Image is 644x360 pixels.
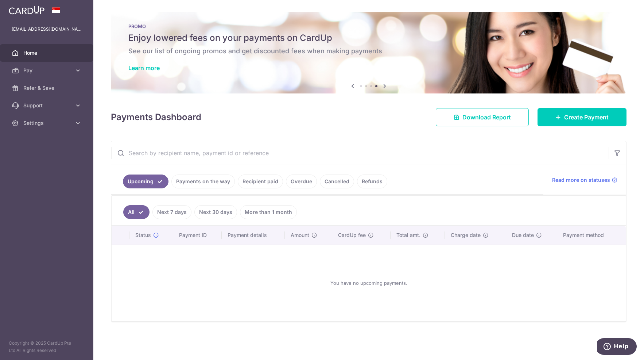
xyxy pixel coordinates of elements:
[291,231,309,239] span: Amount
[222,226,285,245] th: Payment details
[512,231,534,239] span: Due date
[123,205,150,219] a: All
[12,26,82,33] p: [EMAIL_ADDRESS][DOMAIN_NAME]
[462,113,511,122] span: Download Report
[320,175,354,188] a: Cancelled
[111,111,201,124] h4: Payments Dashboard
[286,175,317,188] a: Overdue
[357,175,387,188] a: Refunds
[240,205,297,219] a: More than 1 month
[194,205,237,219] a: Next 30 days
[597,338,637,356] iframe: Opens a widget where you can find more information
[120,251,617,315] div: You have no upcoming payments.
[451,231,481,239] span: Charge date
[538,108,626,126] a: Create Payment
[171,175,235,188] a: Payments on the way
[135,231,151,239] span: Status
[9,6,44,15] img: CardUp
[152,205,191,219] a: Next 7 days
[396,231,420,239] span: Total amt.
[128,32,609,44] h5: Enjoy lowered fees on your payments on CardUp
[557,226,626,245] th: Payment method
[338,231,366,239] span: CardUp fee
[23,102,71,109] span: Support
[128,64,160,72] a: Learn more
[23,49,71,57] span: Home
[23,67,71,74] span: Pay
[238,175,283,188] a: Recipient paid
[128,47,609,55] h6: See our list of ongoing promos and get discounted fees when making payments
[23,119,71,127] span: Settings
[552,176,617,184] a: Read more on statuses
[173,226,222,245] th: Payment ID
[111,141,609,165] input: Search by recipient name, payment id or reference
[552,176,610,184] span: Read more on statuses
[123,175,168,188] a: Upcoming
[436,108,529,126] a: Download Report
[564,113,609,122] span: Create Payment
[128,23,609,29] p: PROMO
[111,12,626,93] img: Latest Promos banner
[23,84,71,92] span: Refer & Save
